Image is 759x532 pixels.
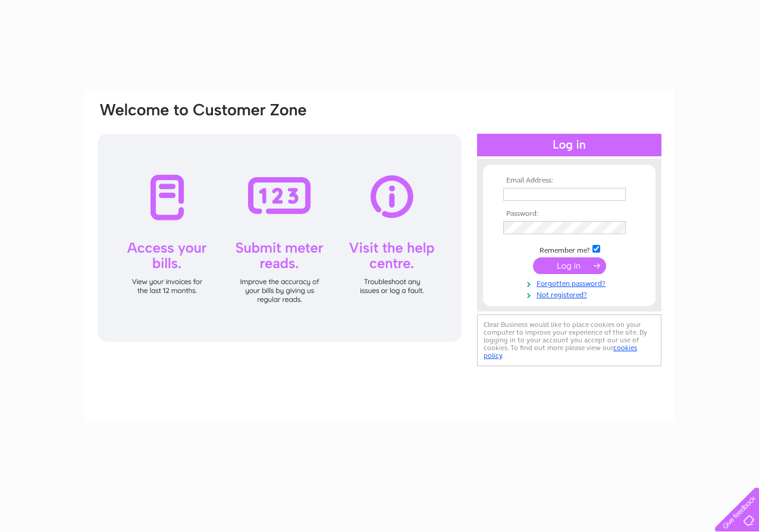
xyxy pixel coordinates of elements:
[500,243,638,255] td: Remember me?
[533,257,606,274] input: Submit
[500,177,638,185] th: Email Address:
[477,314,661,366] div: Clear Business would like to place cookies on your computer to improve your experience of the sit...
[500,210,638,218] th: Password:
[503,288,638,300] a: Not registered?
[484,344,637,360] a: cookies policy
[503,277,638,288] a: Forgotten password?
